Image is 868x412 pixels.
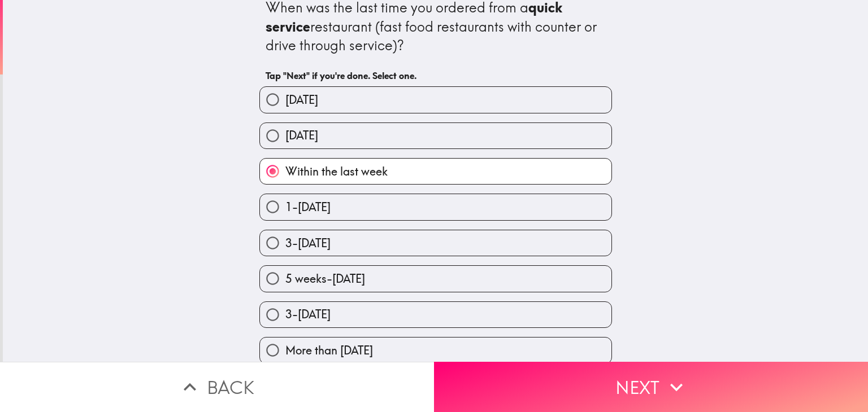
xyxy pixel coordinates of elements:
[285,92,318,108] span: [DATE]
[260,87,611,112] button: [DATE]
[260,302,611,327] button: 3-[DATE]
[260,230,611,256] button: 3-[DATE]
[285,199,331,215] span: 1-[DATE]
[260,338,611,363] button: More than [DATE]
[285,306,331,322] span: 3-[DATE]
[285,343,373,358] span: More than [DATE]
[260,194,611,220] button: 1-[DATE]
[266,69,606,82] h6: Tap "Next" if you're done. Select one.
[285,271,365,287] span: 5 weeks-[DATE]
[260,159,611,184] button: Within the last week
[434,362,868,412] button: Next
[260,266,611,291] button: 5 weeks-[DATE]
[285,164,388,179] span: Within the last week
[285,128,318,143] span: [DATE]
[285,235,331,251] span: 3-[DATE]
[260,123,611,148] button: [DATE]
